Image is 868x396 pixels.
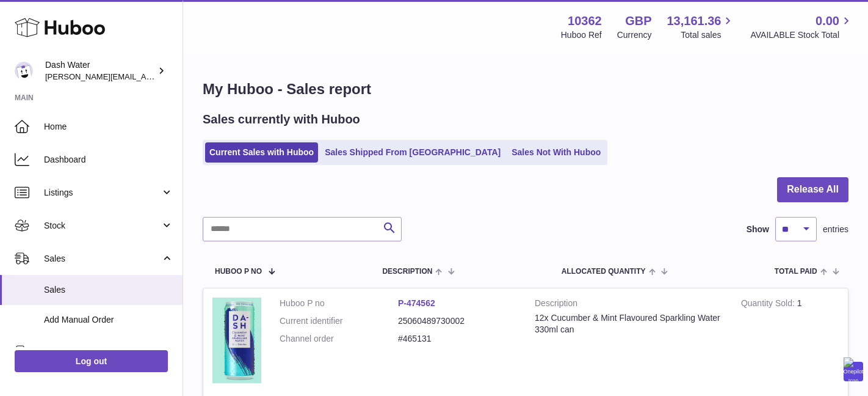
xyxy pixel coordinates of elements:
[280,298,398,309] dt: Huboo P no
[750,13,853,41] a: 0.00 AVAILABLE Stock Total
[398,298,435,308] a: P-474562
[681,29,735,41] span: Total sales
[280,333,398,345] dt: Channel order
[45,71,245,81] span: [PERSON_NAME][EMAIL_ADDRESS][DOMAIN_NAME]
[398,333,516,345] dd: #465131
[203,79,848,99] h1: My Huboo - Sales report
[535,312,723,335] div: 12x Cucumber & Mint Flavoured Sparkling Water 330ml can
[45,59,155,82] div: Dash Water
[625,13,651,29] strong: GBP
[568,13,602,29] strong: 10362
[15,62,33,80] img: james@dash-water.com
[44,314,173,326] span: Add Manual Order
[215,268,262,276] span: Huboo P no
[382,268,432,276] span: Description
[203,111,360,128] h2: Sales currently with Huboo
[507,142,605,163] a: Sales Not With Huboo
[212,298,261,383] img: 103621727971708.png
[44,253,161,265] span: Sales
[280,315,398,327] dt: Current identifier
[775,268,817,276] span: Total paid
[562,268,646,276] span: ALLOCATED Quantity
[617,29,652,41] div: Currency
[535,298,723,312] strong: Description
[747,224,769,235] label: Show
[777,177,848,202] button: Release All
[44,284,173,296] span: Sales
[741,298,797,311] strong: Quantity Sold
[15,350,168,372] a: Log out
[667,13,721,29] span: 13,161.36
[44,187,161,199] span: Listings
[816,13,839,29] span: 0.00
[823,224,848,235] span: entries
[750,29,853,41] span: AVAILABLE Stock Total
[44,220,161,232] span: Stock
[398,315,516,327] dd: 25060489730002
[320,142,505,163] a: Sales Shipped From [GEOGRAPHIC_DATA]
[205,142,318,163] a: Current Sales with Huboo
[732,288,848,395] td: 1
[44,154,173,166] span: Dashboard
[44,345,161,357] span: Orders
[667,13,735,41] a: 13,161.36 Total sales
[44,121,173,133] span: Home
[561,29,602,41] div: Huboo Ref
